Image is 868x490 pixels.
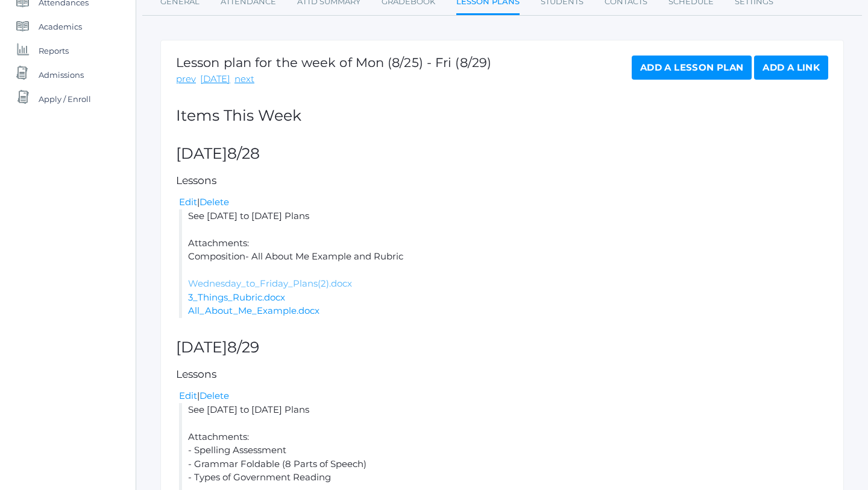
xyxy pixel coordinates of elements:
a: [DATE] [200,72,230,86]
h5: Lessons [176,175,828,186]
a: prev [176,72,196,86]
span: Reports [39,39,69,63]
a: All_About_Me_Example.docx [188,305,319,316]
h2: Items This Week [176,107,828,124]
span: 8/29 [227,338,259,356]
a: 3_Things_Rubric.docx [188,291,285,303]
span: Academics [39,14,82,39]
a: Add a Link [754,56,828,80]
a: Edit [179,196,197,208]
a: Delete [200,196,229,208]
span: Admissions [39,63,84,87]
h5: Lessons [176,369,828,380]
h1: Lesson plan for the week of Mon (8/25) - Fri (8/29) [176,56,491,69]
a: Delete [200,390,229,401]
h2: [DATE] [176,145,828,162]
span: Apply / Enroll [39,87,91,111]
a: Wednesday_to_Friday_Plans(2).docx [188,278,352,289]
div: | [179,389,828,403]
a: Add a Lesson Plan [632,56,752,80]
a: Edit [179,390,197,401]
a: next [234,72,254,86]
h2: [DATE] [176,339,828,356]
div: | [179,196,828,209]
span: 8/28 [227,144,260,162]
li: See [DATE] to [DATE] Plans Attachments: Composition- All About Me Example and Rubric [179,209,828,318]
